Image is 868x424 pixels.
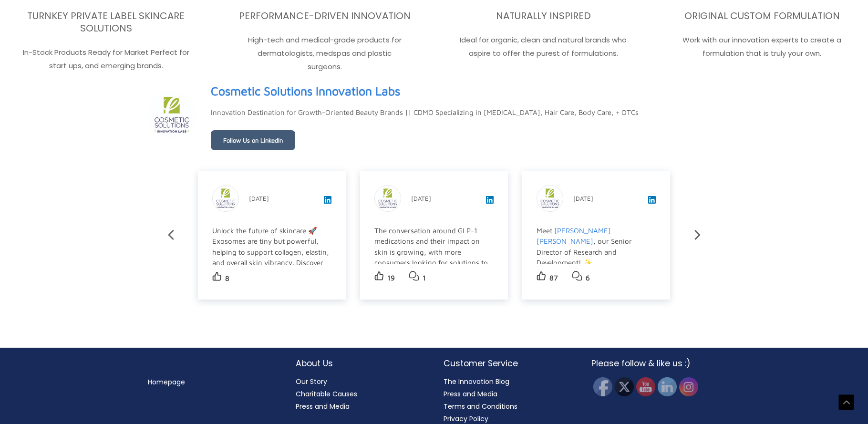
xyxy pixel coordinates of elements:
a: Homepage [148,377,185,387]
a: View post on LinkedIn [648,197,656,205]
p: Ideal for organic, clean and natural brands who aspire to offer the purest of formulations. [440,33,647,60]
a: Privacy Policy [444,414,488,424]
img: sk-header-picture [148,91,196,139]
nav: Menu [148,376,277,388]
h3: TURNKEY PRIVATE LABEL SKINCARE SOLUTIONS [2,10,210,34]
p: In-Stock Products Ready for Market Perfect for start ups, and emerging brands. [2,46,210,72]
a: Follow Us on LinkedIn [211,130,295,150]
p: 87 [549,271,558,285]
p: Work with our innovation experts to create a formulation that is truly your own. [659,33,866,60]
a: View post on LinkedIn [324,197,331,205]
a: Charitable Causes [296,389,357,399]
p: 8 [225,272,229,285]
p: [DATE] [249,193,269,204]
a: Terms and Conditions [444,402,517,411]
a: Our Story [296,377,327,386]
img: sk-post-userpic [537,186,563,211]
img: Facebook [593,377,612,396]
a: The Innovation Blog [444,377,509,386]
h3: NATURALLY INSPIRED [440,10,647,22]
a: Press and Media [444,389,497,399]
p: 19 [387,271,395,285]
p: High-tech and medical-grade products for dermatologists, medspas and plastic surgeons. [221,33,429,73]
h3: PERFORMANCE-DRIVEN INNOVATION [221,10,429,22]
h2: Please follow & like us :) [591,357,720,370]
a: Press and Media [296,402,350,411]
div: Unlock the future of skincare 🚀 Exosomes are tiny but powerful, helping to support collagen, elas... [212,226,330,333]
p: Innovation Destination for Growth-Oriented Beauty Brands || CDMO Specializing in [MEDICAL_DATA], ... [211,106,639,119]
img: sk-post-userpic [375,186,401,211]
p: 6 [586,271,590,285]
p: 1 [423,271,426,285]
a: View post on LinkedIn [486,197,494,205]
a: [PERSON_NAME] [PERSON_NAME] [537,227,611,246]
p: [DATE] [411,193,431,204]
nav: About Us [296,375,424,413]
h3: ORIGINAL CUSTOM FORMULATION [659,10,866,22]
p: [DATE] [573,193,593,204]
a: View page on LinkedIn [211,80,400,102]
img: Twitter [615,377,634,396]
h2: About Us [296,357,424,370]
h2: Customer Service [444,357,572,370]
img: sk-post-userpic [213,186,238,211]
